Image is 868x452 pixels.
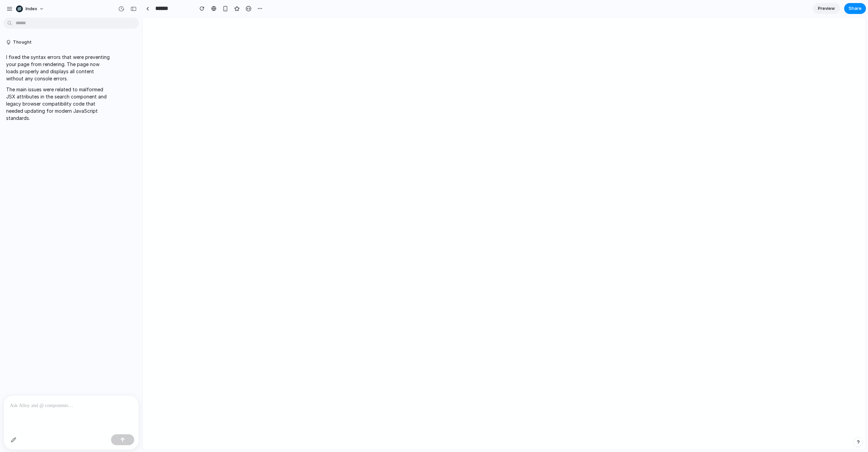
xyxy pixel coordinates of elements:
[849,5,862,12] span: Share
[6,86,111,122] p: The main issues were related to malformed JSX attributes in the search component and legacy brows...
[26,5,37,12] span: Index
[813,3,840,14] a: Preview
[818,5,835,12] span: Preview
[13,3,48,14] button: Index
[6,53,111,82] p: I fixed the syntax errors that were preventing your page from rendering. The page now loads prope...
[844,3,866,14] button: Share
